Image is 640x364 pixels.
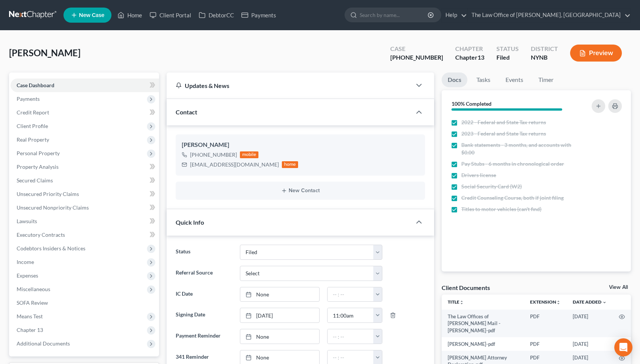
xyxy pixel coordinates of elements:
[609,285,628,290] a: View All
[17,286,50,292] span: Miscellaneous
[455,45,484,53] div: Chapter
[496,45,519,53] div: Status
[195,8,238,22] a: DebtorCC
[11,214,159,228] a: Lawsuits
[176,82,403,89] div: Updates & News
[442,72,467,87] a: Docs
[172,308,236,323] label: Signing Date
[567,310,613,337] td: [DATE]
[461,160,564,168] span: Pay Stubs - 6 months in chronological order
[240,287,320,302] a: None
[390,53,443,62] div: [PHONE_NUMBER]
[17,327,43,333] span: Chapter 13
[442,8,467,22] a: Help
[524,310,567,337] td: PDF
[17,245,85,251] span: Codebtors Insiders & Notices
[11,296,159,310] a: SOFA Review
[499,72,529,87] a: Events
[17,82,54,88] span: Case Dashboard
[532,72,560,87] a: Timer
[461,130,546,137] span: 2023 - Federal and State Tax returns
[602,300,607,305] i: expand_more
[328,287,374,302] input: -- : --
[11,160,159,174] a: Property Analysis
[176,219,204,226] span: Quick Info
[11,228,159,242] a: Executory Contracts
[496,53,519,62] div: Filed
[448,299,464,305] a: Titleunfold_more
[282,161,298,168] div: home
[17,191,79,197] span: Unsecured Priority Claims
[461,205,541,213] span: Titles to motor vehicles (can't find)
[240,151,259,158] div: mobile
[17,218,37,224] span: Lawsuits
[17,109,49,116] span: Credit Report
[182,140,419,150] div: [PERSON_NAME]
[531,45,558,53] div: District
[172,329,236,344] label: Payment Reminder
[461,183,522,190] span: Social Security Card (W2)
[176,108,197,116] span: Contact
[190,151,237,159] div: [PHONE_NUMBER]
[17,231,65,238] span: Executory Contracts
[17,204,89,211] span: Unsecured Nonpriority Claims
[11,201,159,214] a: Unsecured Nonpriority Claims
[524,337,567,351] td: PDF
[17,177,53,184] span: Secured Claims
[478,54,484,61] span: 13
[238,8,280,22] a: Payments
[182,188,419,194] button: New Contact
[17,340,70,347] span: Additional Documents
[172,287,236,302] label: IC Date
[468,8,631,22] a: The Law Office of [PERSON_NAME], [GEOGRAPHIC_DATA]
[17,272,38,279] span: Expenses
[190,161,279,168] div: [EMAIL_ADDRESS][DOMAIN_NAME]
[530,299,561,305] a: Extensionunfold_more
[17,150,60,156] span: Personal Property
[240,329,320,344] a: None
[360,8,429,22] input: Search by name...
[573,299,607,305] a: Date Added expand_more
[114,8,146,22] a: Home
[17,136,49,143] span: Real Property
[11,187,159,201] a: Unsecured Priority Claims
[461,171,496,179] span: Drivers license
[614,338,632,356] div: Open Intercom Messenger
[11,106,159,119] a: Credit Report
[328,308,374,322] input: -- : --
[172,266,236,281] label: Referral Source
[461,119,546,126] span: 2022 - Federal and State Tax returns
[9,47,80,58] span: [PERSON_NAME]
[17,163,59,170] span: Property Analysis
[390,45,443,53] div: Case
[461,194,564,202] span: Credit Counseling Course, both if joint filing
[17,123,48,129] span: Client Profile
[470,72,496,87] a: Tasks
[11,174,159,187] a: Secured Claims
[79,12,104,18] span: New Case
[240,308,320,322] a: [DATE]
[17,313,43,319] span: Means Test
[17,299,48,306] span: SOFA Review
[570,45,622,62] button: Preview
[442,284,490,292] div: Client Documents
[442,337,524,351] td: [PERSON_NAME]-pdf
[451,100,492,107] strong: 100% Completed
[172,245,236,260] label: Status
[328,329,374,344] input: -- : --
[556,300,561,305] i: unfold_more
[442,310,524,337] td: The Law Offices of [PERSON_NAME] Mail - [PERSON_NAME]-pdf
[455,53,484,62] div: Chapter
[531,53,558,62] div: NYNB
[17,96,40,102] span: Payments
[459,300,464,305] i: unfold_more
[146,8,195,22] a: Client Portal
[11,79,159,92] a: Case Dashboard
[17,259,34,265] span: Income
[461,141,577,156] span: Bank statements - 3 months, and accounts with $0.00
[567,337,613,351] td: [DATE]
